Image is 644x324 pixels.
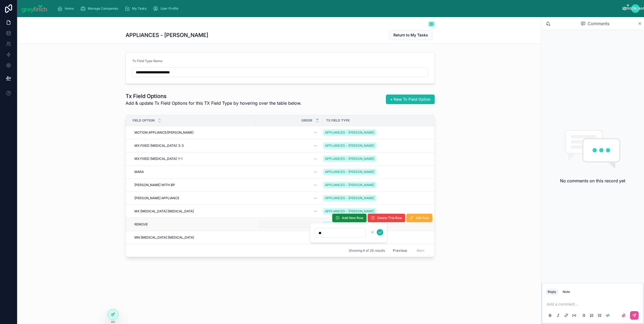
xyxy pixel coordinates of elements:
button: Add New Row [332,214,367,222]
span: MARA [134,170,144,174]
span: [PERSON_NAME] WITH BP [134,183,175,187]
div: -- [314,144,317,148]
a: -- [258,220,319,229]
div: -- [314,209,317,213]
button: Reply [546,289,558,295]
a: -- [258,207,319,216]
a: MX FIXED [MEDICAL_DATA]: 3-3 [132,141,252,150]
span: REMOVE [134,222,148,227]
span: APPLIANCES - [PERSON_NAME] [325,209,374,213]
span: MX FIXED [MEDICAL_DATA]: 1-1 [134,157,182,161]
h1: Tx Field Options [126,92,302,100]
a: REMOVE [132,220,252,229]
span: Showing 9 of 29 results [349,248,385,253]
a: -- [258,181,319,189]
span: Edit Row [416,216,429,220]
span: Manage Companies [88,6,118,11]
span: Comments [588,20,609,27]
span: My Tasks [132,6,147,11]
span: MX FIXED [MEDICAL_DATA]: 3-3 [134,144,184,148]
a: [PERSON_NAME] APPLIANCE [132,194,252,202]
span: APPLIANCES - [PERSON_NAME] [325,130,374,135]
div: -- [314,196,317,200]
button: Delete This Row [368,214,405,222]
span: APPLIANCES - [PERSON_NAME] [325,157,374,161]
div: -- [314,157,317,161]
span: Home [65,6,74,11]
a: MN [MEDICAL_DATA] [MEDICAL_DATA] [132,233,252,242]
span: Return to My Tasks [393,32,428,38]
span: MOTION APPLIANCE/[PERSON_NAME] [134,130,193,135]
a: APPLIANCES - [PERSON_NAME] [323,128,427,137]
span: APPLIANCES - [PERSON_NAME] [325,170,374,174]
span: Add New Row [342,216,363,220]
button: Previous [389,246,411,255]
a: APPLIANCES - [PERSON_NAME] [323,220,427,229]
span: MN [MEDICAL_DATA] [MEDICAL_DATA] [134,235,194,240]
span: Field Option [133,118,155,123]
a: MX FIXED [MEDICAL_DATA]: 1-1 [132,155,252,163]
button: Edit Row [406,214,432,222]
span: User Profile [160,6,178,11]
div: scrollable content [53,3,623,14]
a: APPLIANCES - [PERSON_NAME] [323,141,427,150]
a: APPLIANCES - [PERSON_NAME] [323,168,427,176]
a: APPLIANCES - [PERSON_NAME] [323,142,376,149]
span: Add & update Tx Field Options for this TX Field Type by hovering over the table below. [126,100,302,106]
a: -- [258,233,319,242]
div: Note [563,290,570,294]
a: -- [258,141,319,150]
span: Order [301,118,312,123]
a: MOTION APPLIANCE/[PERSON_NAME] [132,128,252,137]
a: -- [258,168,319,176]
a: MARA [132,168,252,176]
h1: APPLIANCES - [PERSON_NAME] [126,31,208,39]
div: -- [314,222,317,227]
button: Note [561,289,572,295]
div: -- [314,170,317,174]
a: APPLIANCES - [PERSON_NAME] [323,129,376,136]
a: MX [MEDICAL_DATA] [MEDICAL_DATA] [132,207,252,216]
a: My Tasks [123,4,150,13]
span: Delete This Row [377,216,402,220]
h2: No comments on this record yet [560,178,625,184]
span: + New Tx Field Option [390,97,430,102]
span: Tx Field Type Name [132,59,162,63]
a: APPLIANCES - [PERSON_NAME] [323,208,376,214]
span: APPLIANCES - [PERSON_NAME] [325,196,374,200]
a: APPLIANCES - [PERSON_NAME] [323,194,427,202]
a: -- [258,155,319,163]
a: APPLIANCES - [PERSON_NAME] [323,182,376,188]
button: Return to My Tasks [389,30,433,40]
a: [PERSON_NAME] WITH BP [132,181,252,189]
button: + New Tx Field Option [386,95,435,104]
a: APPLIANCES - [PERSON_NAME] [323,169,376,175]
a: APPLIANCES - [PERSON_NAME] [323,195,376,201]
a: Home [56,4,78,13]
a: Manage Companies [79,4,122,13]
span: APPLIANCES - [PERSON_NAME] [325,183,374,187]
img: App logo [21,4,49,13]
a: APPLIANCES - [PERSON_NAME] [323,207,427,216]
span: MX [MEDICAL_DATA] [MEDICAL_DATA] [134,209,194,213]
a: User Profile [151,4,182,13]
span: APPLIANCES - [PERSON_NAME] [325,222,374,227]
a: -- [258,128,319,137]
span: [PERSON_NAME] APPLIANCE [134,196,179,200]
span: Tx Field Type [326,118,350,123]
div: -- [314,130,317,135]
a: APPLIANCES - [PERSON_NAME] [323,156,376,162]
div: -- [314,183,317,187]
span: APPLIANCES - [PERSON_NAME] [325,144,374,148]
a: APPLIANCES - [PERSON_NAME] [323,155,427,163]
a: APPLIANCES - [PERSON_NAME] [323,181,427,189]
a: -- [258,194,319,202]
